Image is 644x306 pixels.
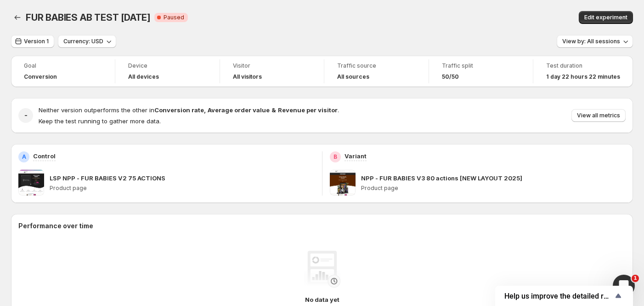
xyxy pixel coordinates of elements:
p: Variant [345,151,367,161]
a: GoalConversion [24,61,102,81]
span: Version 1 [24,38,49,45]
span: Keep the test running to gather more data. [39,117,161,125]
p: NPP - FUR BABIES V3 80 actions [NEW LAYOUT 2025] [361,173,522,183]
h4: All sources [337,73,369,81]
a: Traffic sourceAll sources [337,61,415,81]
a: Test duration1 day 22 hours 22 minutes [546,61,620,81]
span: Visitor [233,62,311,69]
span: 1 [632,275,639,282]
span: Traffic source [337,62,415,69]
span: 50/50 [442,73,459,81]
span: Currency: USD [63,38,103,45]
button: View all metrics [571,109,626,122]
p: Product page [50,185,315,192]
span: Neither version outperforms the other in . [39,106,339,114]
strong: , [204,106,206,114]
h4: No data yet [305,295,339,304]
span: View all metrics [577,112,620,119]
h2: B [333,153,337,161]
p: Control [33,151,56,161]
p: LSP NPP - FUR BABIES V2 75 ACTIONS [50,173,165,183]
span: Help us improve the detailed report for A/B campaigns [504,292,613,300]
span: 1 day 22 hours 22 minutes [546,73,620,81]
button: Back [11,11,24,24]
strong: Conversion rate [154,106,204,114]
button: Currency: USD [58,35,116,48]
strong: Revenue per visitor [278,106,338,114]
span: Goal [24,62,102,69]
span: Edit experiment [584,14,627,21]
h2: A [22,153,26,161]
button: Version 1 [11,35,54,48]
h4: All visitors [233,73,262,81]
a: VisitorAll visitors [233,61,311,81]
a: DeviceAll devices [128,61,206,81]
p: Product page [361,185,626,192]
span: Conversion [24,73,57,81]
h2: Performance over time [18,221,626,231]
span: Traffic split [442,62,520,69]
iframe: Intercom live chat [613,275,635,297]
h2: - [24,111,28,120]
span: Paused [164,14,184,21]
button: View by: All sessions [557,35,633,48]
span: Test duration [546,62,620,69]
a: Traffic split50/50 [442,61,520,81]
button: Show survey - Help us improve the detailed report for A/B campaigns [504,290,624,301]
span: FUR BABIES AB TEST [DATE] [26,12,151,23]
button: Edit experiment [579,11,633,24]
h4: All devices [128,73,159,81]
img: NPP - FUR BABIES V3 80 actions [NEW LAYOUT 2025] [330,170,356,196]
strong: Average order value [208,106,270,114]
strong: & [271,106,276,114]
img: LSP NPP - FUR BABIES V2 75 ACTIONS [18,170,44,196]
span: View by: All sessions [562,38,620,45]
img: No data yet [304,251,340,288]
span: Device [128,62,206,69]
